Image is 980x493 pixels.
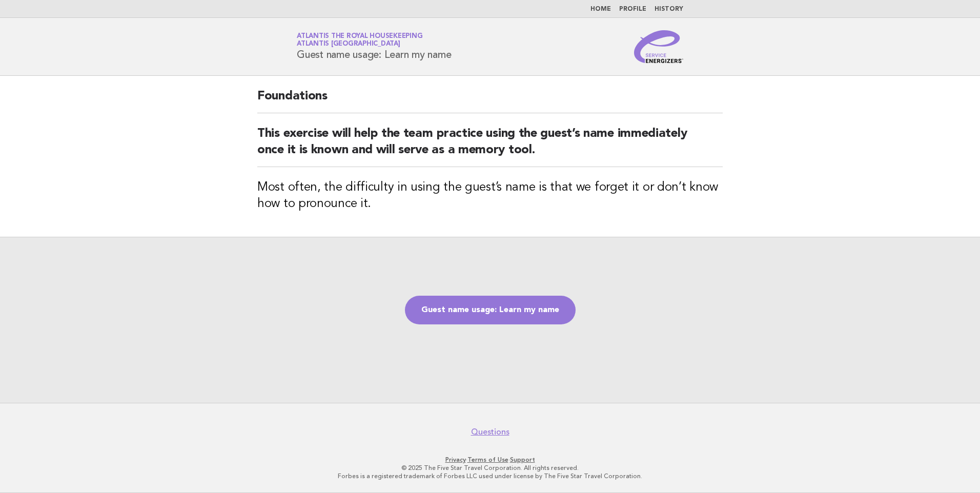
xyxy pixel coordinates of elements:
[634,30,683,63] img: Service Energizers
[405,296,576,324] a: Guest name usage: Learn my name
[445,456,466,463] a: Privacy
[176,472,804,480] p: Forbes is a registered trademark of Forbes LLC used under license by The Five Star Travel Corpora...
[467,456,508,463] a: Terms of Use
[257,88,723,113] h2: Foundations
[257,126,723,167] h2: This exercise will help the team practice using the guest’s name immediately once it is known and...
[176,456,804,464] p: · ·
[257,179,723,212] h3: Most often, the difficulty in using the guest’s name is that we forget it or don’t know how to pr...
[471,427,509,437] a: Questions
[510,456,535,463] a: Support
[297,33,451,60] h1: Guest name usage: Learn my name
[176,464,804,472] p: © 2025 The Five Star Travel Corporation. All rights reserved.
[297,33,422,47] a: Atlantis the Royal HousekeepingAtlantis [GEOGRAPHIC_DATA]
[619,6,646,12] a: Profile
[590,6,611,12] a: Home
[655,6,683,12] a: History
[297,41,400,48] span: Atlantis [GEOGRAPHIC_DATA]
